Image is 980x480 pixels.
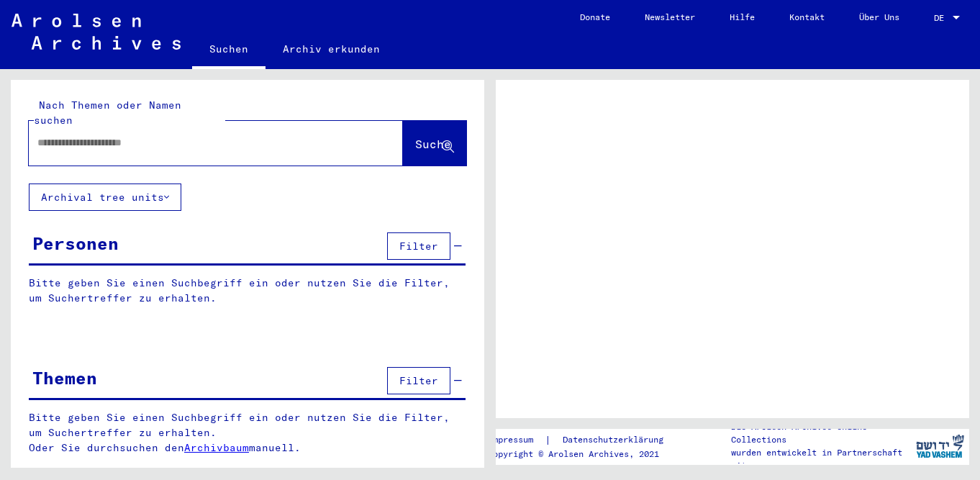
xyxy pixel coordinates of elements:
[266,32,397,66] a: Archiv erkunden
[731,446,910,472] p: wurden entwickelt in Partnerschaft mit
[29,410,466,456] p: Bitte geben Sie einen Suchbegriff ein oder nutzen Sie die Filter, um Suchertreffer zu erhalten. O...
[387,367,450,394] button: Filter
[415,137,451,151] span: Suche
[488,433,545,448] a: Impressum
[29,276,466,306] p: Bitte geben Sie einen Suchbegriff ein oder nutzen Sie die Filter, um Suchertreffer zu erhalten.
[387,232,450,260] button: Filter
[32,230,119,256] div: Personen
[934,13,950,23] span: DE
[29,184,181,211] button: Archival tree units
[731,420,910,446] p: Die Arolsen Archives Online-Collections
[913,428,967,464] img: yv_logo.png
[192,32,266,69] a: Suchen
[12,14,181,50] img: Arolsen_neg.svg
[32,365,97,391] div: Themen
[184,441,249,454] a: Archivbaum
[551,433,681,448] a: Datenschutzerklärung
[399,240,438,253] span: Filter
[488,433,681,448] div: |
[488,448,681,461] p: Copyright © Arolsen Archives, 2021
[399,374,438,387] span: Filter
[34,99,181,127] mat-label: Nach Themen oder Namen suchen
[403,121,466,166] button: Suche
